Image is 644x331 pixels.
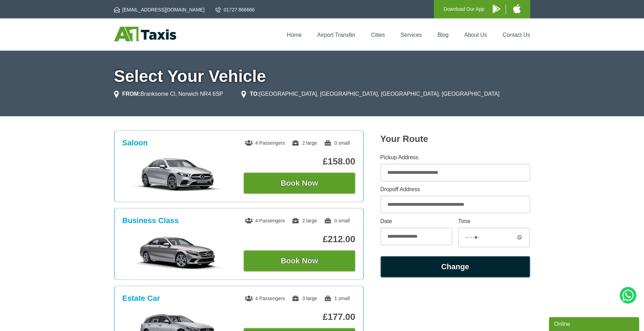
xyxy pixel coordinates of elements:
[292,296,317,301] span: 3 large
[292,140,317,146] span: 2 large
[122,91,140,97] strong: FROM:
[324,218,350,223] span: 0 small
[114,6,205,13] a: [EMAIL_ADDRESS][DOMAIN_NAME]
[243,312,355,322] p: £177.00
[380,155,530,160] label: Pickup Address
[493,5,500,13] img: A1 Taxis Android App
[243,172,355,194] button: Book Now
[371,32,385,38] a: Cities
[549,316,641,331] iframe: chat widget
[324,296,350,301] span: 1 small
[243,250,355,272] button: Book Now
[126,235,230,270] img: Business Class
[241,90,499,98] li: [GEOGRAPHIC_DATA], [GEOGRAPHIC_DATA], [GEOGRAPHIC_DATA], [GEOGRAPHIC_DATA]
[380,256,530,278] button: Change
[243,234,355,245] p: £212.00
[114,68,530,85] h1: Select Your Vehicle
[458,219,530,224] label: Time
[444,5,484,14] p: Download Our App
[380,219,452,224] label: Date
[122,294,160,303] h3: Estate Car
[513,4,521,13] img: A1 Taxis iPhone App
[464,32,487,38] a: About Us
[215,6,255,13] a: 01727 866666
[245,140,285,146] span: 4 Passengers
[250,91,259,97] strong: TO:
[317,32,355,38] a: Airport Transfer
[380,134,530,144] h2: Your Route
[126,157,230,192] img: Saloon
[114,27,176,41] img: A1 Taxis St Albans LTD
[122,138,148,147] h3: Saloon
[380,187,530,192] label: Dropoff Address
[292,218,317,223] span: 2 large
[324,140,350,146] span: 0 small
[437,32,448,38] a: Blog
[122,216,179,225] h3: Business Class
[245,218,285,223] span: 4 Passengers
[401,32,422,38] a: Services
[245,296,285,301] span: 4 Passengers
[503,32,530,38] a: Contact Us
[287,32,302,38] a: Home
[114,90,223,98] li: Branksome Cl, Norwich NR4 6SP
[243,156,355,167] p: £158.00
